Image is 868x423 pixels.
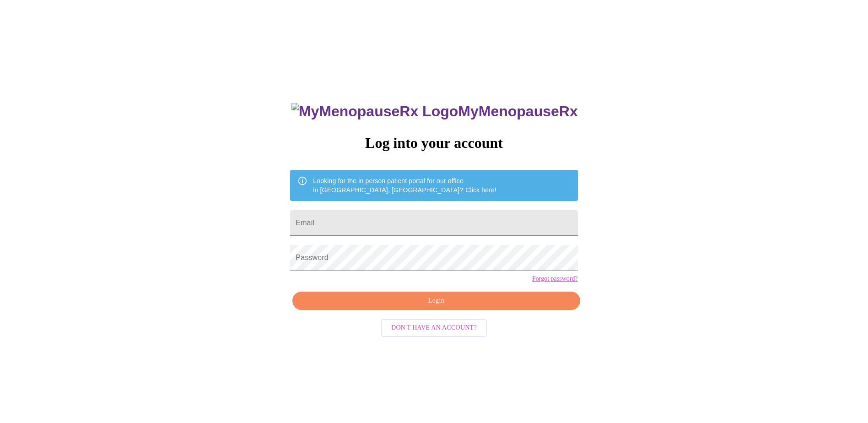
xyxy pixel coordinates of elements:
span: Login [303,295,569,307]
h3: Log into your account [290,135,577,152]
span: Don't have an account? [391,322,477,334]
button: Don't have an account? [381,319,487,337]
a: Don't have an account? [379,323,489,331]
a: Click here! [465,186,496,194]
img: MyMenopauseRx Logo [291,103,458,120]
a: Forgot password? [532,275,578,282]
h3: MyMenopauseRx [291,103,578,120]
button: Login [292,292,580,310]
div: Looking for the in person patient portal for our office in [GEOGRAPHIC_DATA], [GEOGRAPHIC_DATA]? [313,173,496,198]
